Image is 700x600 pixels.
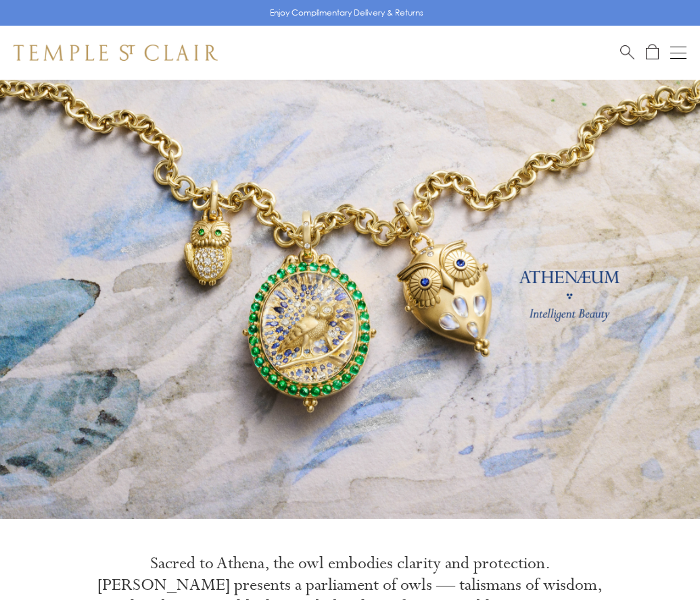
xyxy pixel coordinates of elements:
a: Search [620,44,634,61]
img: Temple St. Clair [14,45,218,61]
a: Open Shopping Bag [646,44,659,61]
button: Open navigation [670,45,686,61]
p: Enjoy Complimentary Delivery & Returns [270,6,423,20]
